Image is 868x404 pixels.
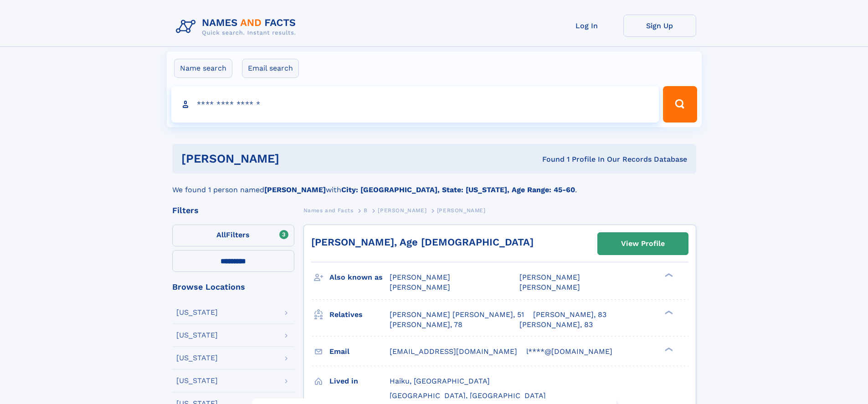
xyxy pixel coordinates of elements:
[378,207,426,214] span: [PERSON_NAME]
[519,320,593,330] a: [PERSON_NAME], 83
[364,207,368,214] span: B
[378,205,426,216] a: [PERSON_NAME]
[663,86,697,123] button: Search Button
[171,86,659,123] input: search input
[390,310,524,320] a: [PERSON_NAME] [PERSON_NAME], 51
[390,273,450,281] span: [PERSON_NAME]
[329,344,390,359] h3: Email
[598,233,688,255] a: View Profile
[390,347,517,356] span: [EMAIL_ADDRESS][DOMAIN_NAME]
[176,377,218,384] div: [US_STATE]
[329,307,390,322] h3: Relatives
[663,309,673,315] div: ❯
[663,346,673,352] div: ❯
[172,225,294,246] label: Filters
[242,59,299,78] label: Email search
[390,377,490,385] span: Haiku, [GEOGRAPHIC_DATA]
[390,391,546,400] span: [GEOGRAPHIC_DATA], [GEOGRAPHIC_DATA]
[264,185,326,194] b: [PERSON_NAME]
[623,15,696,37] a: Sign Up
[390,283,450,291] span: [PERSON_NAME]
[519,273,580,281] span: [PERSON_NAME]
[311,236,534,248] a: [PERSON_NAME], Age [DEMOGRAPHIC_DATA]
[621,233,665,254] div: View Profile
[550,15,623,37] a: Log In
[216,230,226,239] span: All
[174,59,232,78] label: Name search
[176,309,218,316] div: [US_STATE]
[364,205,368,216] a: B
[437,207,486,214] span: [PERSON_NAME]
[303,205,354,216] a: Names and Facts
[181,153,411,164] h1: [PERSON_NAME]
[533,310,606,320] a: [PERSON_NAME], 83
[176,332,218,339] div: [US_STATE]
[172,283,294,291] div: Browse Locations
[172,206,294,215] div: Filters
[411,154,687,164] div: Found 1 Profile In Our Records Database
[329,373,390,389] h3: Lived in
[341,185,575,194] b: City: [GEOGRAPHIC_DATA], State: [US_STATE], Age Range: 45-60
[390,320,462,330] a: [PERSON_NAME], 78
[663,272,673,278] div: ❯
[329,270,390,285] h3: Also known as
[172,174,696,195] div: We found 1 person named with .
[519,283,580,291] span: [PERSON_NAME]
[176,354,218,362] div: [US_STATE]
[172,15,303,39] img: Logo Names and Facts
